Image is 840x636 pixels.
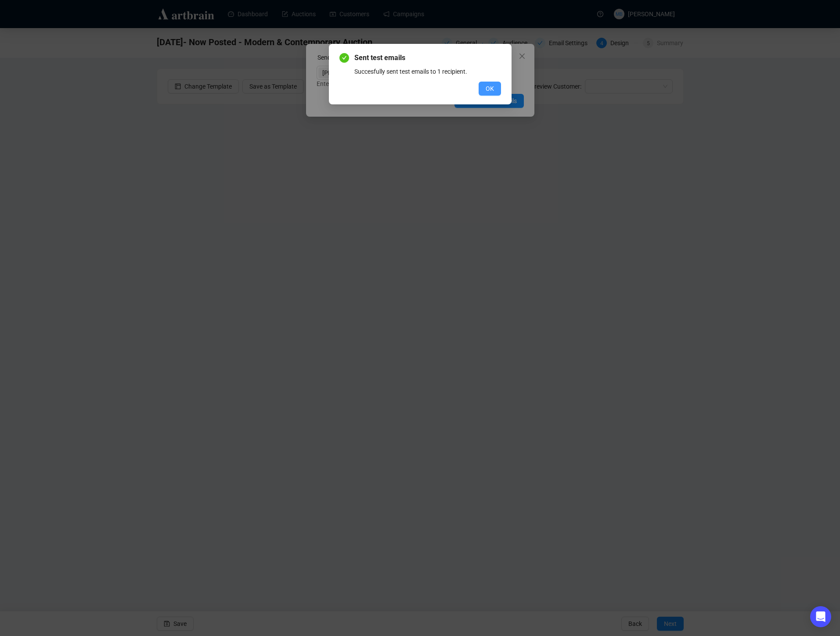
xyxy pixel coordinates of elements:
[339,53,349,63] span: check-circle
[354,53,501,63] span: Sent test emails
[354,67,501,76] div: Succesfully sent test emails to 1 recipient.
[810,606,831,627] div: Open Intercom Messenger
[486,84,494,93] span: OK
[479,82,501,96] button: OK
